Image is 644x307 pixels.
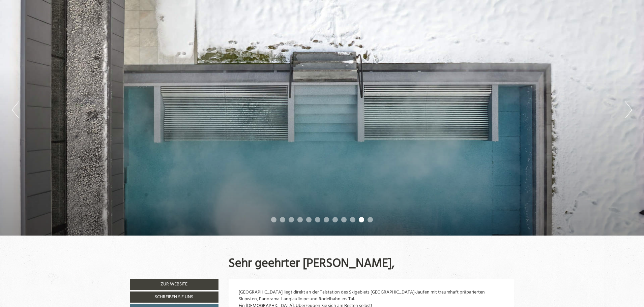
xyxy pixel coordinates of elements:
[130,279,218,290] a: Zur Website
[130,291,218,303] a: Schreiben Sie uns
[625,101,632,118] button: Next
[12,101,19,118] button: Previous
[229,257,394,271] h1: Sehr geehrter [PERSON_NAME],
